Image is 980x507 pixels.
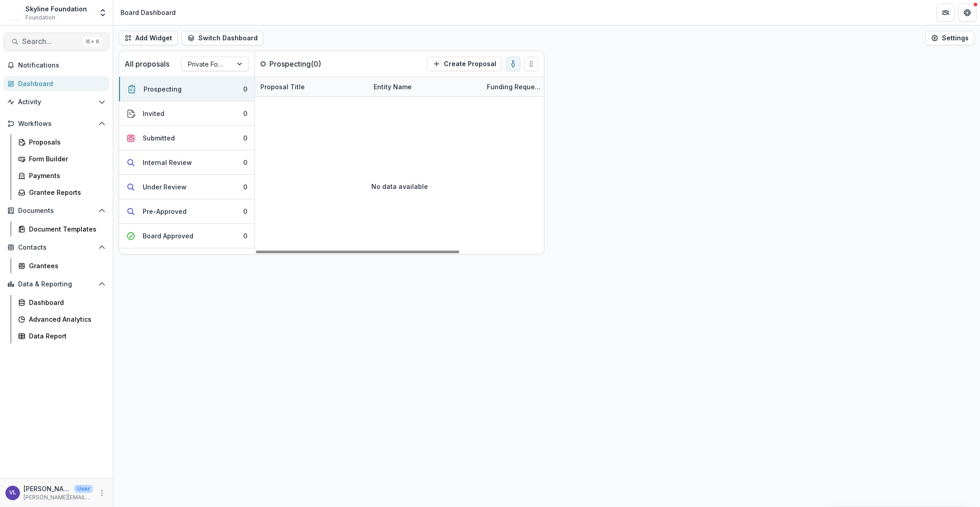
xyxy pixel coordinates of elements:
div: Proposal Title [255,77,368,97]
div: Grantees [29,261,102,270]
button: Open Data & Reporting [4,277,109,291]
div: Skyline Foundation [25,4,87,14]
div: 0 [243,231,247,241]
div: Advanced Analytics [29,314,102,324]
button: Prospecting0 [119,77,255,101]
a: Document Templates [14,222,109,237]
button: Open Activity [4,95,109,109]
div: Prospecting [144,84,182,94]
p: User [74,485,93,493]
div: Proposal Title [255,82,310,92]
div: Under Review [143,182,187,192]
p: [PERSON_NAME] [24,484,71,493]
div: 0 [243,182,247,192]
button: More [96,488,107,498]
button: Board Approved0 [119,224,255,248]
button: Create Proposal [427,57,502,71]
span: Workflows [18,120,95,128]
div: Valerie Lewis [9,490,16,496]
div: Proposals [29,137,102,147]
button: Internal Review0 [119,150,255,175]
a: Advanced Analytics [14,312,109,327]
div: 0 [243,84,247,94]
div: Funding Requested [481,82,549,92]
button: Submitted0 [119,126,255,150]
div: 0 [243,158,247,167]
div: Submitted [143,133,175,143]
p: All proposals [125,58,169,69]
button: Switch Dashboard [182,31,264,45]
span: Contacts [18,244,95,251]
span: Foundation [25,14,55,22]
button: Invited0 [119,101,255,126]
div: Dashboard [29,298,102,307]
div: Data Report [29,331,102,341]
a: Payments [14,168,109,183]
div: 0 [243,109,247,118]
a: Grantee Reports [14,185,109,200]
p: [PERSON_NAME][EMAIL_ADDRESS][DOMAIN_NAME] [24,493,93,502]
p: Prospecting ( 0 ) [269,58,337,69]
div: Pre-Approved [143,207,187,216]
div: Invited [143,109,164,118]
button: Open Contacts [4,240,109,255]
button: Pre-Approved0 [119,199,255,224]
button: Open entity switcher [96,4,109,22]
button: Open Documents [4,203,109,218]
a: Dashboard [14,295,109,310]
a: Data Report [14,328,109,343]
a: Grantees [14,258,109,273]
div: Funding Requested [481,77,549,97]
div: 0 [243,207,247,216]
div: ⌘ + K [83,37,101,47]
div: Document Templates [29,224,102,234]
span: Data & Reporting [18,280,95,288]
div: Board Dashboard [120,8,176,17]
button: toggle-assigned-to-me [506,57,520,71]
a: Proposals [14,135,109,150]
div: 0 [243,133,247,143]
a: Form Builder [14,151,109,166]
img: Skyline Foundation [7,5,22,20]
div: Form Builder [29,154,102,164]
div: Entity Name [368,77,481,97]
span: Documents [18,207,95,215]
button: Under Review0 [119,175,255,199]
div: Entity Name [368,82,417,92]
div: Grantee Reports [29,188,102,197]
div: Dashboard [18,79,102,88]
div: Board Approved [143,231,193,241]
span: Activity [18,98,95,106]
p: No data available [371,182,428,191]
a: Dashboard [4,76,109,91]
button: Add Widget [119,31,178,45]
div: Internal Review [143,158,192,167]
div: Payments [29,171,102,180]
nav: breadcrumb [117,6,179,19]
button: Open Workflows [4,116,109,131]
button: Partners [937,4,955,22]
span: Search... [22,37,80,46]
button: Search... [4,33,109,51]
button: Settings [925,31,975,45]
span: Notifications [18,62,106,69]
button: Drag [524,57,538,71]
button: Get Help [958,4,976,22]
button: Notifications [4,58,109,72]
